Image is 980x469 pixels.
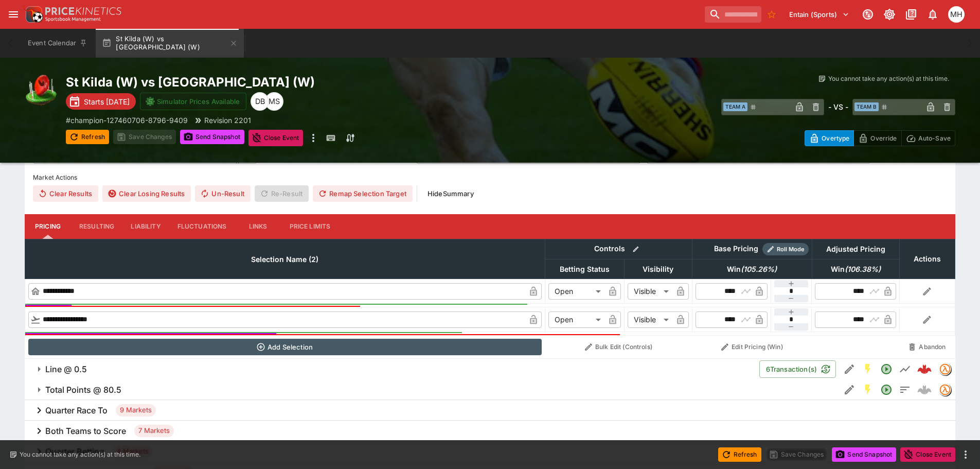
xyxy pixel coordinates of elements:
[716,263,788,275] span: Win(105.26%)
[548,311,604,328] div: Open
[812,239,899,259] th: Adjusted Pricing
[22,29,94,58] button: Event Calendar
[832,447,896,462] button: Send Snapshot
[628,283,672,300] div: Visible
[248,130,304,146] button: Close Event
[45,7,121,15] img: PriceKinetics
[33,170,947,185] label: Market Actions
[628,311,672,328] div: Visible
[33,185,98,202] button: Clear Results
[66,115,188,126] p: Copy To Clipboard
[204,115,251,126] p: Revision 2201
[631,263,685,275] span: Visibility
[880,384,893,396] svg: Open
[718,447,761,462] button: Refresh
[545,239,692,259] th: Controls
[859,380,877,399] button: SGM Enabled
[773,245,809,254] span: Roll Mode
[902,339,952,355] button: Abandon
[900,447,955,462] button: Close Event
[845,263,881,275] em: ( 106.38 %)
[819,263,892,275] span: Win(106.38%)
[783,6,856,23] button: Select Tenant
[4,5,23,24] button: open drawer
[828,101,848,112] h6: - VS -
[822,133,849,144] p: Overtype
[140,93,246,110] button: Simulator Prices Available
[122,214,169,239] button: Liability
[918,133,951,144] p: Auto-Save
[235,214,281,239] button: Links
[877,360,896,378] button: Open
[23,4,43,25] img: PriceKinetics Logo
[695,339,809,355] button: Edit Pricing (Win)
[945,3,968,26] button: Michael Hutchinson
[102,185,191,202] button: Clear Losing Results
[66,130,109,144] button: Refresh
[281,214,339,239] button: Price Limits
[134,426,174,436] span: 7 Markets
[45,385,121,395] h6: Total Points @ 80.5
[914,359,935,379] a: 2ef2a08a-1bff-474a-adc2-378c02913eb6
[45,426,126,437] h6: Both Teams to Score
[45,405,108,416] h6: Quarter Race To
[25,214,71,239] button: Pricing
[307,130,319,146] button: more
[71,214,122,239] button: Resulting
[195,185,250,202] button: Un-Result
[948,6,965,23] div: Michael Hutchinson
[939,363,951,375] div: tradingmodel
[710,242,762,255] div: Base Pricing
[169,214,235,239] button: Fluctuations
[805,130,955,146] div: Start From
[859,360,877,378] button: SGM Enabled
[629,242,643,256] button: Bulk edit
[877,380,896,399] button: Open
[96,29,244,58] button: St Kilda (W) vs [GEOGRAPHIC_DATA] (W)
[723,102,747,111] span: Team A
[84,96,130,107] p: Starts [DATE]
[20,450,140,459] p: You cannot take any action(s) at this time.
[840,360,859,378] button: Edit Detail
[548,283,604,300] div: Open
[901,130,955,146] button: Auto-Save
[741,263,777,275] em: ( 105.26 %)
[853,130,901,146] button: Override
[840,380,859,399] button: Edit Detail
[313,185,413,202] button: Remap Selection Target
[25,379,840,400] button: Total Points @ 80.5
[116,405,156,415] span: 9 Markets
[759,360,836,378] button: 6Transaction(s)
[66,74,511,90] h2: Copy To Clipboard
[548,339,689,355] button: Bulk Edit (Controls)
[880,363,893,375] svg: Open
[939,384,951,395] img: tradingmodel
[25,74,58,107] img: australian_rules.png
[939,384,951,396] div: tradingmodel
[917,362,932,376] img: logo-cerberus--red.svg
[705,6,761,23] input: search
[939,363,951,375] img: tradingmodel
[917,362,932,376] div: 2ef2a08a-1bff-474a-adc2-378c02913eb6
[899,239,955,279] th: Actions
[240,253,330,266] span: Selection Name (2)
[251,92,269,111] div: Dylan Brown
[880,5,899,24] button: Toggle light/dark mode
[265,92,283,111] div: Matthew Scott
[870,133,897,144] p: Override
[421,185,480,202] button: HideSummary
[255,185,309,202] span: Re-Result
[28,339,542,355] button: Add Selection
[45,17,101,22] img: Sportsbook Management
[805,130,854,146] button: Overtype
[45,364,87,375] h6: Line @ 0.5
[25,359,759,379] button: Line @ 0.5
[548,263,621,275] span: Betting Status
[762,243,809,255] div: Show/hide Price Roll mode configuration.
[859,5,877,24] button: Connected to PK
[854,102,879,111] span: Team B
[959,448,972,461] button: more
[180,130,244,144] button: Send Snapshot
[902,5,920,24] button: Documentation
